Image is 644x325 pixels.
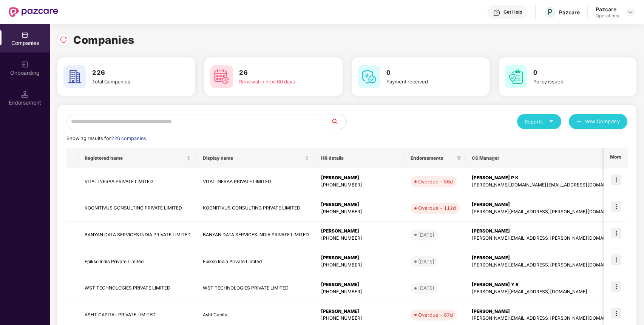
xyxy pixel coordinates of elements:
div: [PERSON_NAME][EMAIL_ADDRESS][DOMAIN_NAME] [472,288,625,296]
img: svg+xml;base64,PHN2ZyBpZD0iSGVscC0zMngzMiIgeG1sbnM9Imh0dHA6Ly93d3cudzMub3JnLzIwMDAvc3ZnIiB3aWR0aD... [493,9,500,17]
div: [PHONE_NUMBER] [321,182,398,189]
div: [PERSON_NAME][EMAIL_ADDRESS][PERSON_NAME][DOMAIN_NAME] [472,235,625,242]
div: [PERSON_NAME] [321,174,398,182]
span: Registered name [85,155,185,161]
div: [PERSON_NAME] [472,254,625,262]
img: svg+xml;base64,PHN2ZyBpZD0iUmVsb2FkLTMyeDMyIiB4bWxucz0iaHR0cDovL3d3dy53My5vcmcvMjAwMC9zdmciIHdpZH... [60,36,67,43]
div: Overdue - 56d [418,178,453,185]
td: BANYAN DATA SERVICES INDIA PRIVATE LIMITED [79,222,197,248]
img: svg+xml;base64,PHN2ZyB3aWR0aD0iMTQuNSIgaGVpZ2h0PSIxNC41IiB2aWV3Qm94PSIwIDAgMTYgMTYiIGZpbGw9Im5vbm... [21,91,29,98]
img: svg+xml;base64,PHN2ZyBpZD0iQ29tcGFuaWVzIiB4bWxucz0iaHR0cDovL3d3dy53My5vcmcvMjAwMC9zdmciIHdpZHRoPS... [21,31,29,39]
img: svg+xml;base64,PHN2ZyBpZD0iRHJvcGRvd24tMzJ4MzIiIHhtbG5zPSJodHRwOi8vd3d3LnczLm9yZy8yMDAwL3N2ZyIgd2... [627,9,633,15]
div: [PERSON_NAME] [321,281,398,288]
div: [PERSON_NAME] [321,254,398,262]
div: Policy issued [533,78,615,85]
th: HR details [315,148,405,168]
td: WST TECHNOLOGIES PRIVATE LIMITED [197,275,315,302]
div: Reports [525,118,554,125]
div: [PERSON_NAME] [321,308,398,315]
span: caret-down [549,119,554,124]
img: New Pazcare Logo [9,7,58,17]
span: filter [455,154,463,163]
div: [PERSON_NAME] [472,308,625,315]
span: P [548,8,553,17]
div: [PERSON_NAME] Y R [472,281,625,288]
button: plusNew Company [569,114,627,129]
div: Operations [596,13,619,19]
div: [PERSON_NAME][EMAIL_ADDRESS][PERSON_NAME][DOMAIN_NAME] [472,262,625,269]
img: icon [611,308,621,319]
h3: 0 [533,68,615,78]
div: [PERSON_NAME][EMAIL_ADDRESS][PERSON_NAME][DOMAIN_NAME] [472,208,625,216]
img: svg+xml;base64,PHN2ZyB4bWxucz0iaHR0cDovL3d3dy53My5vcmcvMjAwMC9zdmciIHdpZHRoPSI2MCIgaGVpZ2h0PSI2MC... [63,65,86,88]
img: icon [611,281,621,292]
span: New Company [584,118,620,125]
span: search [331,119,346,125]
img: icon [611,254,621,265]
span: 226 companies. [111,136,147,141]
td: VITAL INFRAA PRIVATE LIMITED [79,168,197,195]
th: Registered name [79,148,197,168]
h3: 226 [92,68,174,78]
div: [PHONE_NUMBER] [321,262,398,269]
div: [PERSON_NAME] [321,228,398,235]
span: plus [576,119,581,125]
div: Payment received [386,78,468,85]
img: icon [611,174,621,185]
td: KOGNITIVUS CONSULTING PRIVATE LIMITED [79,195,197,222]
div: [PERSON_NAME] P K [472,174,625,182]
div: [PHONE_NUMBER] [321,315,398,322]
img: icon [611,228,621,238]
td: BANYAN DATA SERVICES INDIA PRIVATE LIMITED [197,222,315,248]
span: Showing results for [66,136,147,141]
td: Epikso India Private Limited [79,248,197,275]
div: Get Help [503,9,522,15]
div: [DATE] [418,258,434,265]
span: Display name [203,155,303,161]
div: Pazcare [596,6,619,13]
div: [PHONE_NUMBER] [321,288,398,296]
th: Display name [197,148,315,168]
span: Endorsements [411,155,454,161]
div: [PERSON_NAME] [321,201,398,208]
div: [DATE] [418,231,434,239]
span: filter [457,156,461,160]
td: VITAL INFRAA PRIVATE LIMITED [197,168,315,195]
td: Epikso India Private Limited [197,248,315,275]
div: [PERSON_NAME][DOMAIN_NAME][EMAIL_ADDRESS][DOMAIN_NAME] [472,182,625,189]
img: svg+xml;base64,PHN2ZyB4bWxucz0iaHR0cDovL3d3dy53My5vcmcvMjAwMC9zdmciIHdpZHRoPSI2MCIgaGVpZ2h0PSI2MC... [358,65,380,88]
div: [PERSON_NAME][EMAIL_ADDRESS][PERSON_NAME][DOMAIN_NAME] [472,315,625,322]
div: Renewal in next 60 days [239,78,321,85]
div: [PHONE_NUMBER] [321,208,398,216]
div: [DATE] [418,284,434,292]
td: WST TECHNOLOGIES PRIVATE LIMITED [79,275,197,302]
div: [PERSON_NAME] [472,201,625,208]
h1: Companies [73,32,134,48]
img: svg+xml;base64,PHN2ZyB3aWR0aD0iMjAiIGhlaWdodD0iMjAiIHZpZXdCb3g9IjAgMCAyMCAyMCIgZmlsbD0ibm9uZSIgeG... [21,61,29,68]
div: Total Companies [92,78,174,85]
div: [PHONE_NUMBER] [321,235,398,242]
th: More [604,148,627,168]
div: [PERSON_NAME] [472,228,625,235]
img: icon [611,201,621,212]
div: Pazcare [559,9,580,16]
td: KOGNITIVUS CONSULTING PRIVATE LIMITED [197,195,315,222]
div: Overdue - 112d [418,204,456,212]
img: svg+xml;base64,PHN2ZyB4bWxucz0iaHR0cDovL3d3dy53My5vcmcvMjAwMC9zdmciIHdpZHRoPSI2MCIgaGVpZ2h0PSI2MC... [505,65,527,88]
img: svg+xml;base64,PHN2ZyB4bWxucz0iaHR0cDovL3d3dy53My5vcmcvMjAwMC9zdmciIHdpZHRoPSI2MCIgaGVpZ2h0PSI2MC... [210,65,233,88]
h3: 26 [239,68,321,78]
button: search [331,114,347,129]
h3: 0 [386,68,468,78]
span: CS Manager [472,155,619,161]
div: Overdue - 87d [418,311,453,319]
